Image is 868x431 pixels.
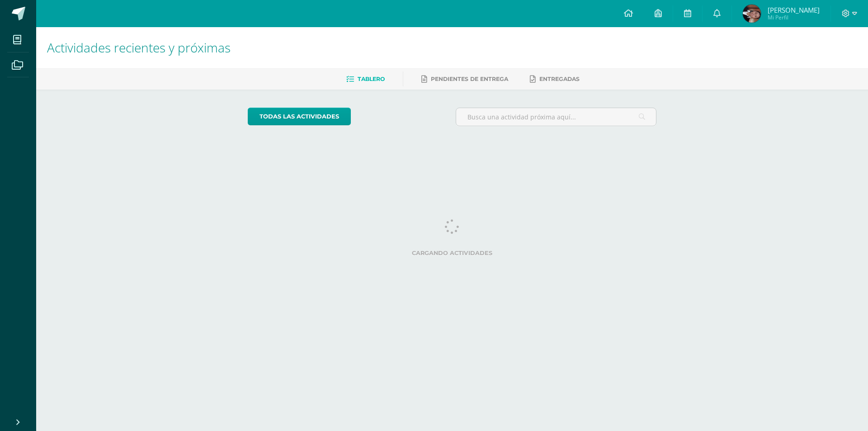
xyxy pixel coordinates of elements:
[431,76,508,82] span: Pendientes de entrega
[421,72,508,86] a: Pendientes de entrega
[768,14,820,21] span: Mi Perfil
[530,72,580,86] a: Entregadas
[456,108,656,126] input: Busca una actividad próxima aquí...
[539,76,580,82] span: Entregadas
[358,76,385,82] span: Tablero
[768,5,820,14] span: [PERSON_NAME]
[248,108,351,125] a: todas las Actividades
[743,5,761,23] img: a7c898225dc8ffb978c0c755776651d6.png
[346,72,385,86] a: Tablero
[47,39,231,56] span: Actividades recientes y próximas
[248,250,657,256] label: Cargando actividades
